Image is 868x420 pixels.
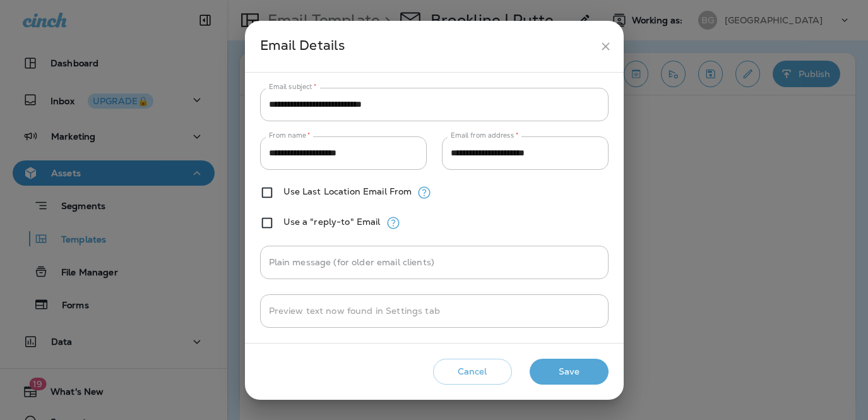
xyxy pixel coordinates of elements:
label: Use Last Location Email From [283,186,412,196]
button: Save [530,359,609,385]
button: Cancel [433,359,512,385]
label: Email subject [269,82,317,92]
button: close [594,35,617,58]
label: From name [269,131,311,140]
div: Email Details [260,35,594,58]
label: Use a "reply-to" Email [283,217,381,227]
label: Email from address [451,131,518,140]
